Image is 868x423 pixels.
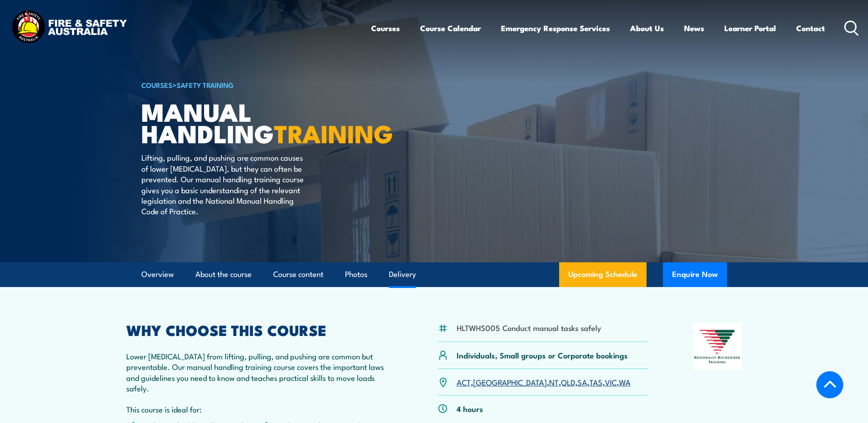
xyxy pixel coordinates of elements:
p: Lower [MEDICAL_DATA] from lifting, pulling, and pushing are common but preventable. Our manual ha... [126,351,394,394]
button: Enquire Now [663,262,727,287]
p: Individuals, Small groups or Corporate bookings [457,350,628,360]
a: COURSES [141,80,173,90]
a: TAS [589,376,603,387]
a: QLD [561,376,575,387]
h6: > [141,79,367,90]
li: HLTWHS005 Conduct manual tasks safely [457,322,601,333]
a: VIC [605,376,617,387]
a: Contact [796,16,825,40]
a: Learner Portal [724,16,776,40]
a: Safety Training [177,80,234,90]
a: Emergency Response Services [501,16,610,40]
a: Upcoming Schedule [559,262,647,287]
a: Overview [141,262,174,287]
a: NT [549,376,559,387]
a: ACT [457,376,471,387]
a: Course Calendar [420,16,481,40]
p: Lifting, pulling, and pushing are common causes of lower [MEDICAL_DATA], but they can often be pr... [141,152,308,216]
a: Photos [345,262,367,287]
a: WA [619,376,631,387]
p: This course is ideal for: [126,404,394,414]
a: Delivery [389,262,416,287]
a: SA [577,376,587,387]
h2: WHY CHOOSE THIS COURSE [126,323,394,336]
h1: Manual Handling [141,101,367,143]
p: , , , , , , , [457,377,631,387]
a: [GEOGRAPHIC_DATA] [473,376,547,387]
a: About Us [630,16,664,40]
a: Courses [371,16,400,40]
a: Course content [273,262,323,287]
a: About the course [195,262,252,287]
a: News [684,16,704,40]
p: 4 hours [457,403,483,414]
img: Nationally Recognised Training logo. [693,323,742,370]
strong: TRAINING [274,114,393,152]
